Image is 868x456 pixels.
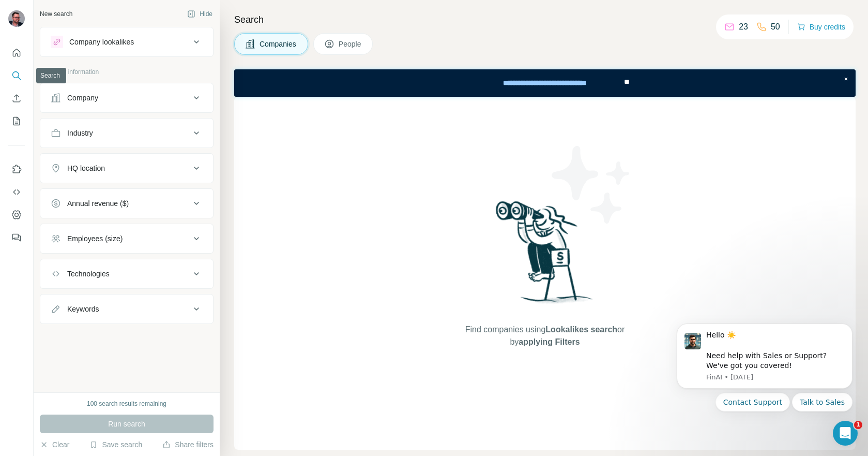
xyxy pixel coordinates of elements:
[40,297,213,321] button: Keywords
[67,233,123,244] div: Employees (size)
[40,261,213,286] button: Technologies
[8,205,25,224] button: Dashboard
[771,21,780,33] p: 50
[8,228,25,247] button: Feedback
[87,399,166,408] div: 100 search results remaining
[234,69,856,97] iframe: Banner
[67,198,129,209] div: Annual revenue ($)
[89,439,142,450] button: Save search
[739,21,748,33] p: 23
[69,37,134,47] div: Company lookalikes
[67,128,93,138] div: Industry
[67,269,110,279] div: Technologies
[40,67,214,77] p: Company information
[8,43,25,62] button: Quick start
[491,198,599,314] img: Surfe Illustration - Woman searching with binoculars
[67,93,98,103] div: Company
[833,421,858,446] iframe: Intercom live chat
[67,163,105,173] div: HQ location
[661,311,868,451] iframe: Intercom notifications message
[40,156,213,181] button: HQ location
[40,85,213,110] button: Company
[8,89,25,108] button: Enrich CSV
[8,66,25,85] button: Search
[180,6,220,22] button: Hide
[260,39,297,49] span: Companies
[40,121,213,145] button: Industry
[797,20,845,34] button: Buy credits
[40,226,213,251] button: Employees (size)
[162,439,214,450] button: Share filters
[462,323,628,348] span: Find companies using or by
[854,421,862,429] span: 1
[67,304,99,314] div: Keywords
[8,10,25,27] img: Avatar
[545,138,638,231] img: Surfe Illustration - Stars
[40,30,213,54] button: Company lookalikes
[8,183,25,201] button: Use Surfe API
[234,12,856,27] h4: Search
[40,191,213,216] button: Annual revenue ($)
[8,160,25,179] button: Use Surfe on LinkedIn
[339,39,362,49] span: People
[519,337,580,346] span: applying Filters
[545,325,617,334] span: Lookalikes search
[8,112,25,130] button: My lists
[40,439,69,450] button: Clear
[40,9,72,19] div: New search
